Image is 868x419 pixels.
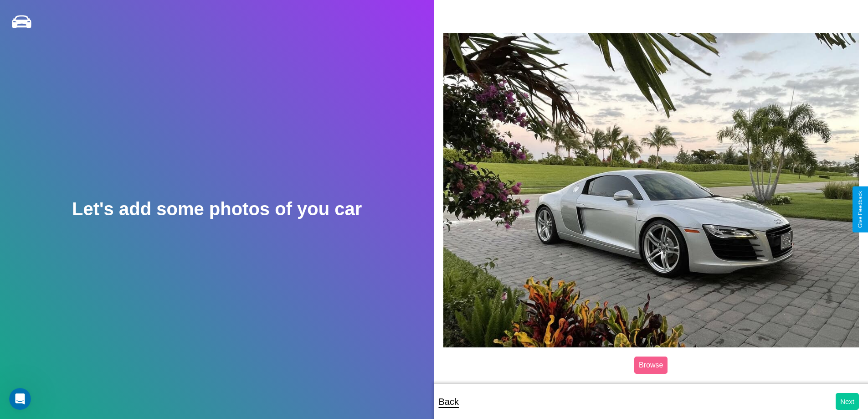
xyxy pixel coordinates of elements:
[9,388,31,410] iframe: Intercom live chat
[439,393,459,410] p: Back
[634,357,668,374] label: Browse
[443,33,859,347] img: posted
[857,191,863,228] div: Give Feedback
[836,393,859,410] button: Next
[72,199,362,219] h2: Let's add some photos of you car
